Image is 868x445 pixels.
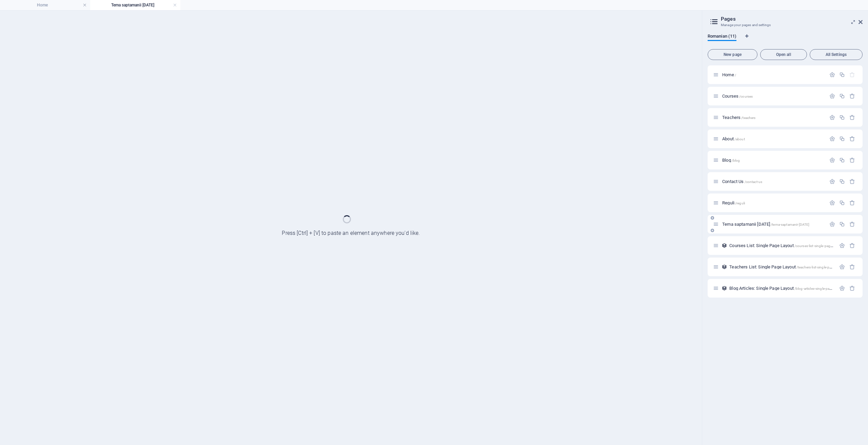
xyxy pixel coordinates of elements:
[720,158,826,162] div: Blog/blog
[839,243,845,248] div: Settings
[829,179,835,184] div: Settings
[829,115,835,120] div: Settings
[849,157,855,163] div: Remove
[829,72,835,78] div: Settings
[722,200,745,205] span: Click to open page
[741,116,755,120] span: /teachers
[729,243,843,248] span: Click to open page
[763,53,804,57] span: Open all
[839,115,845,120] div: Duplicate
[711,53,754,57] span: New page
[708,34,863,46] div: Language Tabs
[729,286,844,291] span: Click to open page
[739,95,753,98] span: /courses
[732,159,740,162] span: /blog
[771,223,809,226] span: /tema-saptamanii-[DATE]
[720,94,826,98] div: Courses/courses
[734,137,745,141] span: /about
[849,72,855,78] div: The startpage cannot be deleted
[729,264,845,269] span: Click to open page
[839,72,845,78] div: Duplicate
[722,72,736,77] span: Click to open page
[722,179,762,184] span: Click to open page
[720,137,826,141] div: About/about
[849,285,855,291] div: Remove
[90,1,180,9] h4: Tema saptamanii [DATE]
[722,285,727,291] div: This layout is used as a template for all items (e.g. a blog post) of this collection. The conten...
[796,265,846,269] span: /teachers-list-single-page-layout
[794,244,843,248] span: /courses-list-single-page-layout
[849,115,855,120] div: Remove
[720,222,826,226] div: Tema saptamanii [DATE]/tema-saptamanii-[DATE]
[720,115,826,120] div: Teachers/teachers
[735,201,745,205] span: /reguli
[722,115,755,120] span: Click to open page
[839,157,845,163] div: Duplicate
[849,200,855,206] div: Remove
[727,286,836,290] div: Blog Articles: Single Page Layout/blog-articles-single-page-layout
[735,73,736,77] span: /
[849,243,855,248] div: Remove
[839,179,845,184] div: Duplicate
[849,93,855,99] div: Remove
[708,32,736,42] span: Romanian (11)
[720,201,826,205] div: Reguli/reguli
[839,264,845,270] div: Settings
[839,200,845,206] div: Duplicate
[829,221,835,227] div: Settings
[839,285,845,291] div: Settings
[722,94,753,99] span: Click to open page
[722,136,745,141] span: Click to open page
[722,264,727,270] div: This layout is used as a template for all items (e.g. a blog post) of this collection. The conten...
[829,93,835,99] div: Settings
[849,179,855,184] div: Remove
[708,49,757,60] button: New page
[760,49,807,60] button: Open all
[849,136,855,142] div: Remove
[829,136,835,142] div: Settings
[721,16,863,22] h2: Pages
[722,158,740,163] span: Click to open page
[722,243,727,248] div: This layout is used as a template for all items (e.g. a blog post) of this collection. The conten...
[720,179,826,184] div: Contact Us/contact-us
[829,157,835,163] div: Settings
[829,200,835,206] div: Settings
[720,73,826,77] div: Home/
[810,49,863,60] button: All Settings
[839,93,845,99] div: Duplicate
[721,22,849,28] h3: Manage your pages and settings
[794,287,844,290] span: /blog-articles-single-page-layout
[745,180,763,184] span: /contact-us
[727,265,836,269] div: Teachers List: Single Page Layout/teachers-list-single-page-layout
[839,221,845,227] div: Duplicate
[849,264,855,270] div: Remove
[849,221,855,227] div: Remove
[727,243,836,248] div: Courses List: Single Page Layout/courses-list-single-page-layout
[722,222,809,227] span: Click to open page
[839,136,845,142] div: Duplicate
[813,53,860,57] span: All Settings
